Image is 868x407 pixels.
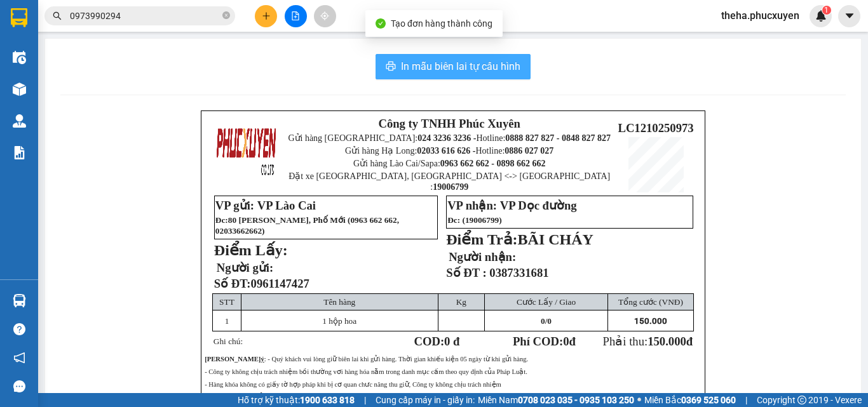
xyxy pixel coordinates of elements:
strong: 0963 662 662 - 0898 662 662 [440,159,546,168]
img: logo-vxr [11,8,27,27]
span: 0963 662 662, 02033662662) [215,215,399,236]
span: Cước Lấy / Giao [517,297,576,307]
span: 0387331681 [489,266,548,279]
span: Tên hàng [323,297,355,307]
strong: 0886 027 027 [505,146,553,156]
span: Phải thu: [603,335,693,348]
span: caret-down [844,10,855,22]
span: Đặt xe [GEOGRAPHIC_DATA], [GEOGRAPHIC_DATA] <-> [GEOGRAPHIC_DATA] : [288,171,610,192]
strong: 02033 616 626 - [417,146,475,156]
span: 19006799) [465,215,502,225]
span: 0 [563,335,569,348]
span: LC1210250973 [618,121,693,135]
strong: [PERSON_NAME] [205,356,261,363]
strong: Người nhận: [449,250,516,264]
span: Gửi hàng Lào Cai/Sapa: [353,159,546,168]
img: solution-icon [13,146,26,159]
img: logo [215,119,278,182]
input: Tìm tên, số ĐT hoặc mã đơn [70,9,220,23]
strong: 024 3236 3236 - [417,133,476,143]
span: file-add [291,11,300,20]
span: Gửi hàng Hạ Long: Hotline: [345,146,553,156]
span: 150.000 [648,335,686,348]
span: - Công ty không chịu trách nhiệm bồi thường vơi hàng hóa nằm trong danh mục cấm theo quy định của... [205,368,527,375]
strong: 0708 023 035 - 0935 103 250 [518,395,634,405]
button: aim [314,5,336,27]
span: VP Dọc đường [500,199,577,212]
span: aim [320,11,329,20]
img: warehouse-icon [13,114,26,128]
span: Cung cấp máy in - giấy in: [376,393,475,407]
span: 1 hộp hoa [322,316,356,326]
strong: COD: [414,335,459,348]
strong: 19006799 [433,182,468,192]
sup: 1 [822,6,831,15]
span: printer [386,61,396,73]
button: plus [255,5,277,27]
span: BÃI CHÁY [518,231,593,248]
strong: ý [261,356,264,363]
span: In mẫu biên lai tự cấu hình [401,58,520,74]
strong: Điểm Lấy: [214,242,288,258]
span: close-circle [222,10,230,22]
span: /0 [541,316,552,326]
strong: Công ty TNHH Phúc Xuyên [13,6,119,34]
button: caret-down [838,5,860,27]
button: file-add [285,5,307,27]
span: Người gửi: [217,261,273,274]
span: - Hàng khóa không có giấy tờ hợp pháp khi bị cơ quan chưc năng thu giữ, Công ty không chịu trách ... [205,381,501,388]
span: : [225,215,227,225]
span: Tổng cước (VNĐ) [618,297,683,307]
span: VP Lào Cai [257,199,316,212]
span: | [364,393,366,407]
strong: 0888 827 827 - 0848 827 827 [505,133,611,143]
span: | [745,393,747,407]
img: warehouse-icon [13,83,26,96]
span: Gửi hàng [GEOGRAPHIC_DATA]: Hotline: [288,133,611,143]
strong: Số ĐT: [214,277,309,290]
span: Miền Nam [478,393,634,407]
span: copyright [797,396,806,404]
strong: Phí COD: đ [513,335,576,348]
span: plus [262,11,271,20]
span: Kg [456,297,466,307]
span: ⚪️ [637,397,641,403]
span: Tạo đơn hàng thành công [391,18,492,29]
span: Đc: ( [447,215,502,225]
img: icon-new-feature [815,10,827,22]
span: 1 [225,316,229,326]
span: Ghi chú: [214,337,243,346]
span: Gửi hàng Hạ Long: Hotline: [11,85,122,119]
span: Hỗ trợ kỹ thuật: [238,393,355,407]
span: 0 [541,316,545,326]
img: warehouse-icon [13,294,26,307]
span: 0961147427 [251,277,309,290]
span: Miền Bắc [644,393,736,407]
strong: 0369 525 060 [681,395,736,405]
span: 1 [824,6,829,15]
strong: Số ĐT : [446,266,487,279]
span: notification [13,352,25,364]
button: printerIn mẫu biên lai tự cấu hình [376,54,531,79]
strong: 1900 633 818 [300,395,355,405]
span: close-circle [222,11,230,19]
span: 150.000 [634,316,667,326]
strong: Công ty TNHH Phúc Xuyên [378,117,520,130]
strong: 0888 827 827 - 0848 827 827 [27,60,127,82]
span: search [53,11,62,20]
span: Gửi hàng [GEOGRAPHIC_DATA]: Hotline: [6,37,128,82]
span: Đc 80 [PERSON_NAME], Phố Mới ( [215,215,399,236]
span: đ [686,335,693,348]
img: warehouse-icon [13,51,26,64]
span: theha.phucxuyen [711,8,810,23]
strong: VP nhận: [447,199,497,212]
strong: VP gửi: [215,199,254,212]
span: message [13,380,25,392]
span: STT [219,297,234,307]
span: 0 đ [444,335,459,348]
span: question-circle [13,323,25,335]
span: : - Quý khách vui lòng giữ biên lai khi gửi hàng. Thời gian khiếu kiện 05 ngày từ khi gửi hàng. [205,356,528,363]
span: check-circle [376,18,386,29]
strong: Điểm Trả: [446,231,517,248]
strong: 024 3236 3236 - [6,48,128,70]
